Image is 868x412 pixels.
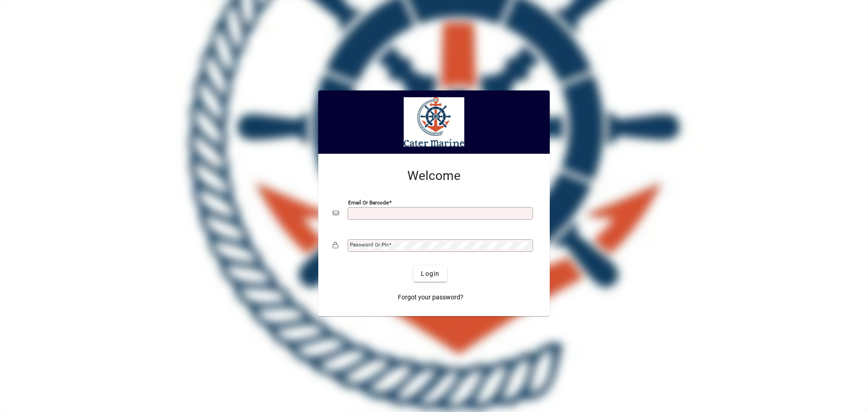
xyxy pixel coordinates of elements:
[348,199,389,206] mat-label: Email or Barcode
[394,289,467,305] a: Forgot your password?
[398,293,463,302] span: Forgot your password?
[333,168,535,184] h2: Welcome
[350,242,389,248] mat-label: Password or Pin
[421,269,439,279] span: Login
[414,265,447,282] button: Login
